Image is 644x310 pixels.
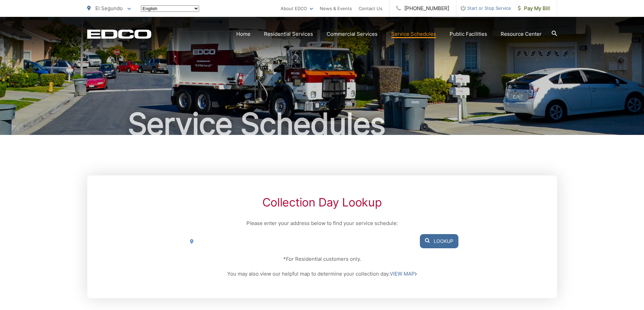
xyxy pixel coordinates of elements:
a: Contact Us [359,4,382,12]
a: Resource Center [501,30,542,38]
a: About EDCO [281,4,313,12]
span: Pay My Bill [518,4,550,12]
a: Residential Services [264,30,313,38]
select: Select a language [141,5,199,12]
a: Home [236,30,251,38]
a: Public Facilities [450,30,487,38]
a: Commercial Services [327,30,378,38]
span: El Segundo [95,5,123,11]
h1: Service Schedules [87,107,557,141]
a: EDCD logo. Return to the homepage. [87,29,151,39]
a: News & Events [320,4,352,12]
p: Please enter your address below to find your service schedule: [186,219,458,227]
button: Lookup [420,234,458,248]
a: Service Schedules [391,30,436,38]
p: *For Residential customers only. [186,255,458,263]
a: VIEW MAP [390,270,417,278]
h2: Collection Day Lookup [186,196,458,209]
p: You may also view our helpful map to determine your collection day. [186,270,458,278]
